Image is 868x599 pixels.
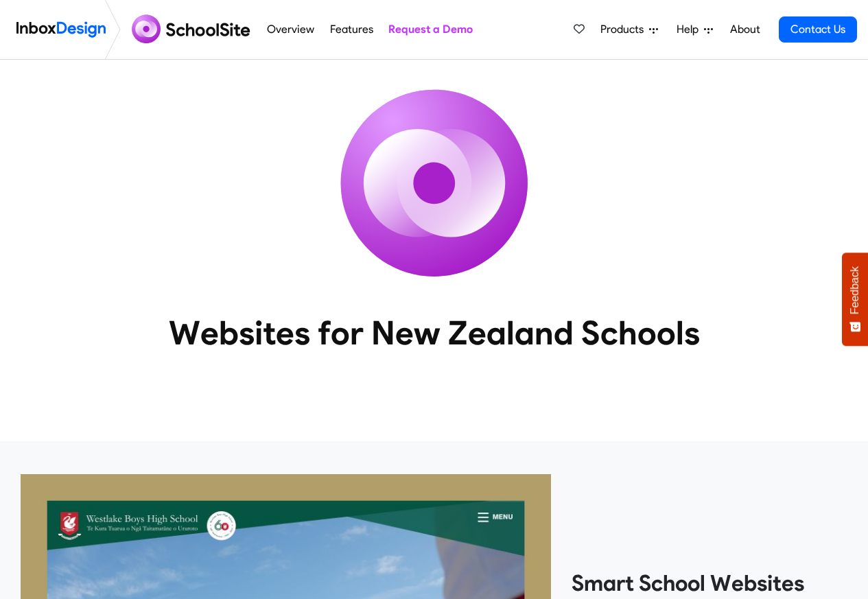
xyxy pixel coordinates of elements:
[326,16,377,43] a: Features
[311,60,558,307] img: icon_schoolsite.svg
[849,266,861,314] span: Feedback
[677,21,704,38] span: Help
[779,16,857,43] a: Contact Us
[726,16,764,43] a: About
[671,16,718,43] a: Help
[108,312,760,353] heading: Websites for New Zealand Schools
[384,16,476,43] a: Request a Demo
[572,569,847,597] heading: Smart School Websites
[600,21,649,38] span: Products
[842,252,868,346] button: Feedback - Show survey
[263,16,318,43] a: Overview
[595,16,664,43] a: Products
[126,13,259,46] img: schoolsite logo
